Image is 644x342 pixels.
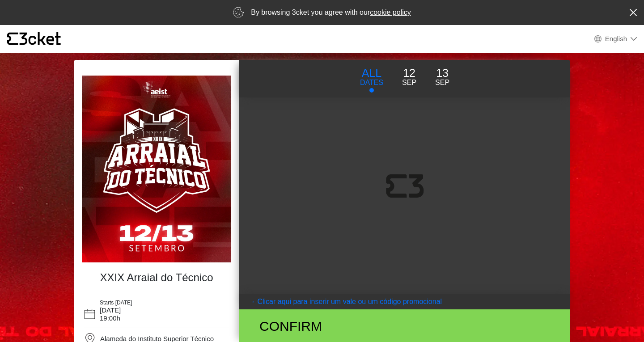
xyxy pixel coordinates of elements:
[86,271,227,284] h4: XXIX Arraial do Técnico
[435,65,449,82] p: 13
[393,64,426,89] button: 12 Sep
[82,76,231,262] img: e49d6b16d0b2489fbe161f82f243c176.webp
[370,8,411,16] a: cookie policy
[251,7,411,18] p: By browsing 3cket you agree with our
[100,306,121,322] span: [DATE] 19:00h
[248,296,255,307] arrow: →
[426,64,459,89] button: 13 Sep
[100,300,132,306] span: Starts [DATE]
[360,65,383,82] p: ALL
[253,316,455,336] div: Confirm
[402,77,416,88] p: Sep
[7,33,18,45] g: {' '}
[351,64,393,93] button: ALL DATES
[360,77,383,88] p: DATES
[239,294,570,309] button: → Clicar aqui para inserir um vale ou um código promocional
[257,298,442,305] coupontext: Clicar aqui para inserir um vale ou um código promocional
[435,77,449,88] p: Sep
[402,65,416,82] p: 12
